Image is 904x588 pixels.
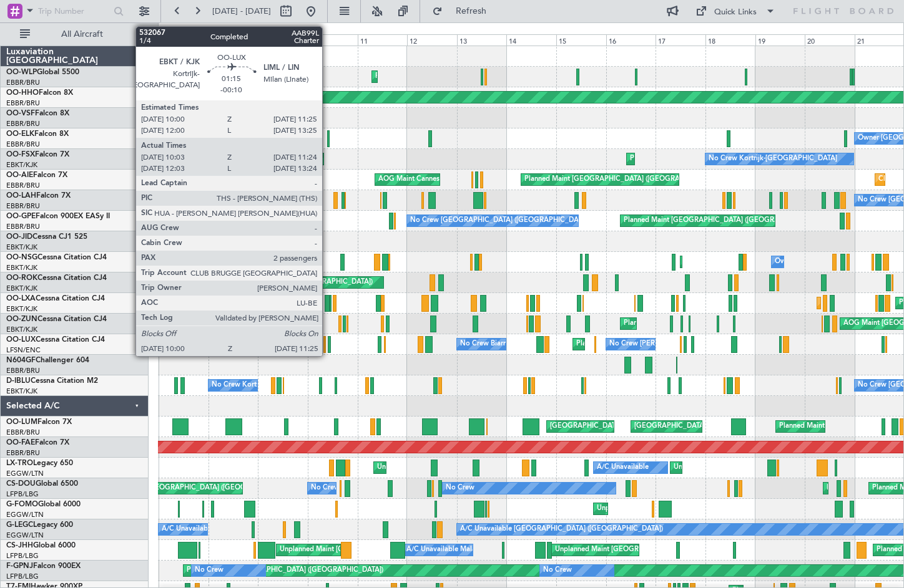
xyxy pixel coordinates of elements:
[6,439,69,446] a: OO-FAEFalcon 7X
[6,316,107,323] a: OO-ZUNCessna Citation CJ4
[6,501,38,508] span: G-FOMO
[550,417,756,436] div: [GEOGRAPHIC_DATA] ([GEOGRAPHIC_DATA][PERSON_NAME])
[6,489,39,499] a: LFPB/LBG
[6,295,105,302] a: OO-LXACessna Citation CJ4
[445,7,498,16] span: Refresh
[624,314,769,333] div: Planned Maint Kortrijk-[GEOGRAPHIC_DATA]
[6,171,67,179] a: OO-AIEFalcon 7X
[378,170,478,189] div: AOG Maint Cannes (Mandelieu)
[258,34,308,46] div: 9
[6,469,44,478] a: EGGW/LTN
[6,418,72,426] a: OO-LUMFalcon 7X
[406,541,484,559] div: A/C Unavailable Malabo
[6,151,35,158] span: OO-FSX
[6,480,36,488] span: CS-DOU
[32,30,132,39] span: All Aircraft
[6,357,36,364] span: N604GF
[159,34,209,46] div: 7
[195,561,224,580] div: No Crew
[460,520,663,539] div: A/C Unavailable [GEOGRAPHIC_DATA] ([GEOGRAPHIC_DATA])
[6,254,107,261] a: OO-NSGCessna Citation CJ4
[6,254,37,261] span: OO-NSG
[6,336,105,344] a: OO-LUXCessna Citation CJ4
[407,34,457,46] div: 12
[176,150,322,168] div: Planned Maint Kortrijk-[GEOGRAPHIC_DATA]
[280,541,485,559] div: Unplanned Maint [GEOGRAPHIC_DATA] ([GEOGRAPHIC_DATA])
[6,521,33,529] span: G-LEGC
[6,213,36,220] span: OO-GPE
[6,387,37,396] a: EBKT/KJK
[179,211,405,230] div: Planned Maint [GEOGRAPHIC_DATA] ([GEOGRAPHIC_DATA] National)
[6,428,40,437] a: EBBR/BRU
[62,211,272,230] div: No Crew [GEOGRAPHIC_DATA] ([GEOGRAPHIC_DATA] National)
[689,1,782,21] button: Quick Links
[630,150,775,168] div: Planned Maint Kortrijk-[GEOGRAPHIC_DATA]
[377,458,582,477] div: Unplanned Maint [GEOGRAPHIC_DATA] ([GEOGRAPHIC_DATA])
[6,274,37,282] span: OO-ROK
[556,34,606,46] div: 15
[6,69,37,76] span: OO-WLP
[506,34,556,46] div: 14
[656,34,705,46] div: 17
[714,6,757,19] div: Quick Links
[6,274,107,282] a: OO-ROKCessna Citation CJ4
[234,314,380,333] div: Planned Maint Kortrijk-[GEOGRAPHIC_DATA]
[426,1,501,21] button: Refresh
[6,448,40,458] a: EBBR/BRU
[6,181,40,190] a: EBBR/BRU
[555,541,760,559] div: Unplanned Maint [GEOGRAPHIC_DATA] ([GEOGRAPHIC_DATA])
[6,418,37,426] span: OO-LUM
[6,213,110,220] a: OO-GPEFalcon 900EX EASy II
[212,6,271,17] span: [DATE] - [DATE]
[6,151,69,158] a: OO-FSXFalcon 7X
[6,222,40,231] a: EBBR/BRU
[6,521,73,529] a: G-LEGCLegacy 600
[6,110,35,117] span: OO-VSF
[755,34,805,46] div: 19
[597,458,649,477] div: A/C Unavailable
[457,34,507,46] div: 13
[705,34,755,46] div: 18
[6,295,36,302] span: OO-LXA
[6,531,44,540] a: EGGW/LTN
[14,24,135,44] button: All Aircraft
[6,345,41,355] a: LFSN/ENC
[606,34,656,46] div: 16
[6,542,76,549] a: CS-JHHGlobal 6000
[6,316,37,323] span: OO-ZUN
[6,233,87,241] a: OO-JIDCessna CJ1 525
[6,572,39,581] a: LFPB/LBG
[6,99,40,108] a: EBBR/BRU
[6,439,35,446] span: OO-FAE
[6,336,36,344] span: OO-LUX
[6,510,44,519] a: EGGW/LTN
[6,562,81,570] a: F-GPNJFalcon 900EX
[6,243,37,252] a: EBKT/KJK
[576,335,802,354] div: Planned Maint [GEOGRAPHIC_DATA] ([GEOGRAPHIC_DATA] National)
[6,140,40,149] a: EBBR/BRU
[6,89,39,97] span: OO-HHO
[6,325,37,334] a: EBKT/KJK
[6,366,40,375] a: EBBR/BRU
[6,233,32,241] span: OO-JID
[375,67,440,86] div: Planned Maint Liege
[6,69,79,76] a: OO-WLPGlobal 5500
[597,499,766,518] div: Unplanned Maint [US_STATE] ([GEOGRAPHIC_DATA])
[6,160,37,170] a: EBKT/KJK
[6,130,34,138] span: OO-ELK
[6,460,33,467] span: LX-TRO
[179,294,324,312] div: Planned Maint Kortrijk-[GEOGRAPHIC_DATA]
[6,201,40,211] a: EBBR/BRU
[212,335,361,354] div: No Crew [PERSON_NAME] ([PERSON_NAME])
[524,170,750,189] div: Planned Maint [GEOGRAPHIC_DATA] ([GEOGRAPHIC_DATA] National)
[38,2,110,21] input: Trip Number
[6,542,33,549] span: CS-JHH
[91,479,297,498] div: Unplanned Maint [GEOGRAPHIC_DATA] ([GEOGRAPHIC_DATA])
[634,417,840,436] div: [GEOGRAPHIC_DATA] ([GEOGRAPHIC_DATA][PERSON_NAME])
[162,520,365,539] div: A/C Unavailable [GEOGRAPHIC_DATA] ([GEOGRAPHIC_DATA])
[6,192,36,200] span: OO-LAH
[6,377,31,385] span: D-IBLU
[6,460,73,467] a: LX-TROLegacy 650
[6,119,40,128] a: EBBR/BRU
[209,34,258,46] div: 8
